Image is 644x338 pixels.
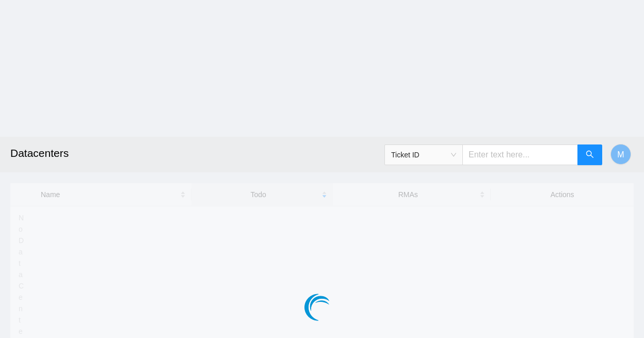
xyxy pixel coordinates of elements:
input: Enter text here... [462,144,578,165]
span: M [617,148,624,161]
button: search [577,144,602,165]
span: search [586,150,594,160]
button: M [610,144,631,165]
span: Ticket ID [391,147,456,163]
h2: Datacenters [10,137,447,170]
